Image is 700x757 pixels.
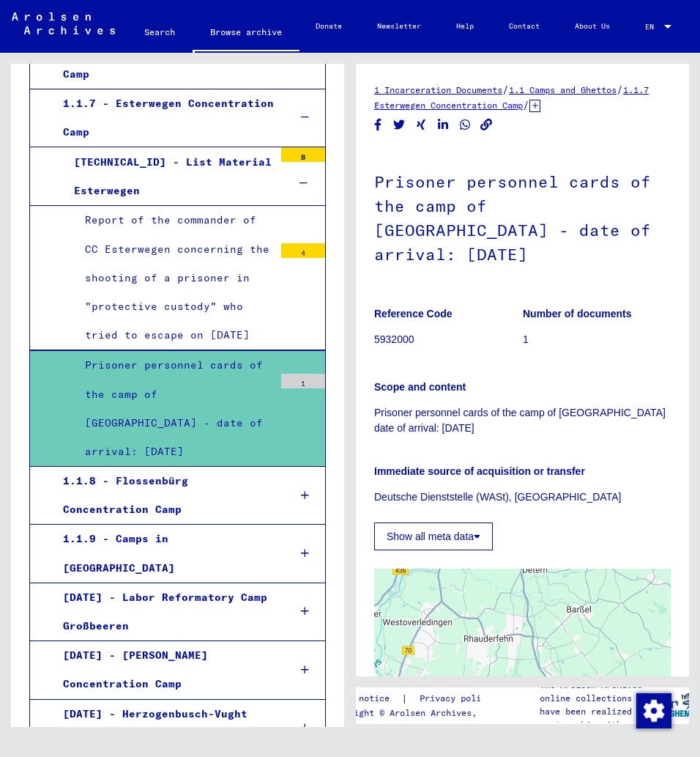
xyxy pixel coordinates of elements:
a: Help [439,9,491,44]
button: Share on Xing [414,116,429,134]
div: Change consent [636,693,671,728]
span: / [502,83,509,96]
p: 5932000 [374,332,522,347]
b: Number of documents [523,308,632,320]
p: 1 [523,332,671,347]
a: 1 Incarceration Documents [374,84,502,95]
div: [TECHNICAL_ID] - List Material Esterwegen [63,148,274,205]
button: Show all meta data [374,522,493,550]
b: Reference Code [374,308,453,320]
img: Arolsen_neg.svg [12,12,115,34]
a: Legal notice [328,691,401,706]
p: Deutsche Dienststelle (WASt), [GEOGRAPHIC_DATA] [374,490,671,505]
div: Prisoner personnel cards of the camp of [GEOGRAPHIC_DATA] - date of arrival: [DATE] [74,351,274,466]
a: Search [127,15,193,50]
a: 1.1 Camps and Ghettos [509,84,617,95]
button: Share on LinkedIn [436,116,451,134]
b: Scope and content [374,381,466,393]
div: [DATE] - Labor Reformatory Camp Großbeeren [52,583,277,640]
div: [DATE] - [PERSON_NAME] Concentration Camp [52,641,277,698]
div: | [328,691,509,706]
a: Newsletter [360,9,439,44]
span: / [617,83,623,96]
div: 8 [281,147,325,162]
a: About Us [557,9,628,44]
a: Donate [298,9,360,44]
div: 1.1.8 - Flossenbürg Concentration Camp [52,467,277,524]
b: Immediate source of acquisition or transfer [374,465,585,477]
a: Privacy policy [408,691,509,706]
p: Prisoner personnel cards of the camp of [GEOGRAPHIC_DATA] date of arrival: [DATE] [374,405,671,436]
button: Share on WhatsApp [458,116,473,134]
p: Copyright © Arolsen Archives, 2021 [328,706,509,720]
div: 1.1.7 - Esterwegen Concentration Camp [52,89,277,147]
div: Report of the commander of CC Esterwegen concerning the shooting of a prisoner in "protective cus... [74,206,274,350]
p: have been realized in partnership with [540,705,647,731]
button: Share on Facebook [371,116,386,134]
div: [DATE] - Herzogenbusch-Vught Concentration Camp [52,700,277,757]
div: 1.1.9 - Camps in [GEOGRAPHIC_DATA] [52,525,277,582]
a: Contact [491,9,557,44]
img: Change consent [636,693,671,728]
button: Copy link [479,116,494,134]
h1: Prisoner personnel cards of the camp of [GEOGRAPHIC_DATA] - date of arrival: [DATE] [374,148,671,285]
div: 1 [281,374,325,388]
div: 4 [281,243,325,258]
span: EN [645,23,661,31]
button: Share on Twitter [392,116,407,134]
span: / [523,98,529,111]
p: The Arolsen Archives online collections [540,679,647,705]
a: Browse archive [193,15,299,53]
